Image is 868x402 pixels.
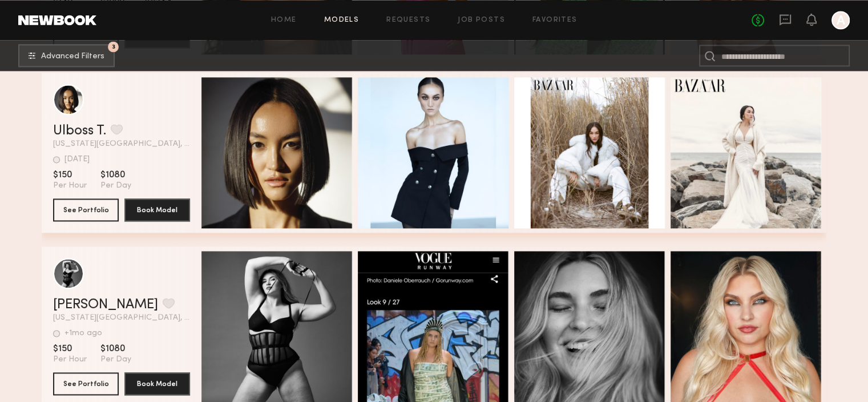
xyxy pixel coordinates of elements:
[53,314,190,322] span: [US_STATE][GEOGRAPHIC_DATA], [GEOGRAPHIC_DATA]
[324,17,359,24] a: Models
[100,181,131,191] span: Per Day
[18,44,115,67] button: 3Advanced Filters
[53,343,87,355] span: $150
[831,11,850,29] a: A
[567,149,636,159] span: Quick Preview
[53,169,87,181] span: $150
[64,156,90,164] div: [DATE]
[53,372,119,395] button: See Portfolio
[53,298,158,312] a: [PERSON_NAME]
[255,323,323,333] span: Quick Preview
[124,198,190,221] button: Book Model
[724,149,792,159] span: Quick Preview
[53,124,106,138] a: Ulboss T.
[532,17,578,24] a: Favorites
[64,329,102,337] div: +1mo ago
[100,355,131,365] span: Per Day
[386,17,430,24] a: Requests
[458,17,505,24] a: Job Posts
[112,44,115,49] span: 3
[271,17,297,24] a: Home
[100,169,131,181] span: $1080
[411,149,479,159] span: Quick Preview
[411,323,479,333] span: Quick Preview
[41,53,104,61] span: Advanced Filters
[53,140,190,148] span: [US_STATE][GEOGRAPHIC_DATA], [GEOGRAPHIC_DATA]
[124,372,190,395] button: Book Model
[53,355,87,365] span: Per Hour
[724,323,792,333] span: Quick Preview
[255,149,323,159] span: Quick Preview
[53,198,119,221] button: See Portfolio
[100,343,131,355] span: $1080
[567,323,636,333] span: Quick Preview
[53,181,87,191] span: Per Hour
